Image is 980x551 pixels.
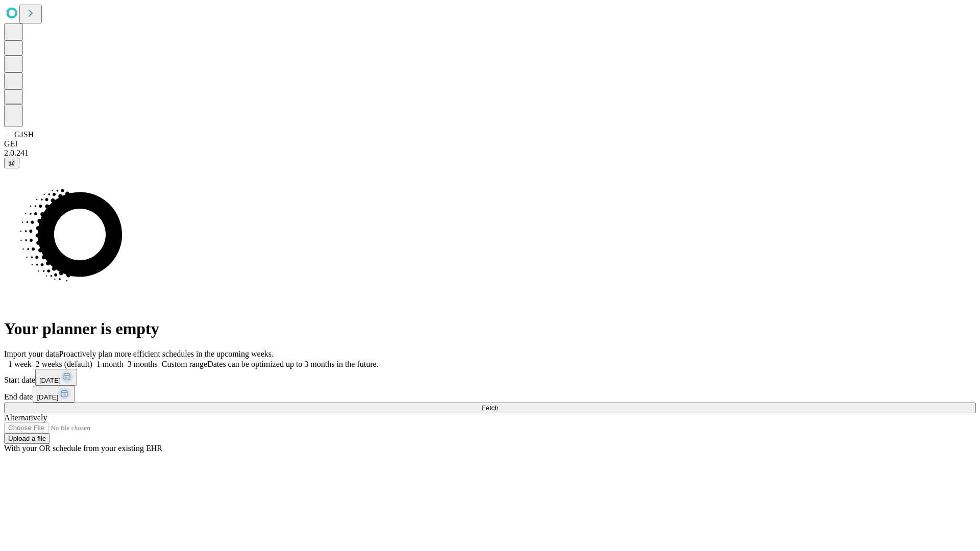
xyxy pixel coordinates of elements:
button: @ [4,158,19,168]
div: 2.0.241 [4,148,976,158]
button: [DATE] [33,386,75,403]
span: Dates can be optimized up to 3 months in the future. [207,360,378,368]
span: 2 weeks (default) [36,360,92,368]
h1: Your planner is empty [4,319,976,338]
div: Start date [4,369,976,386]
span: Fetch [481,404,498,412]
span: Proactively plan more efficient schedules in the upcoming weeks. [59,349,274,358]
span: [DATE] [37,393,58,401]
button: Fetch [4,403,976,413]
span: @ [8,159,15,167]
span: With your OR schedule from your existing EHR [4,444,162,453]
span: 1 week [8,360,32,368]
button: [DATE] [35,369,77,386]
div: GEI [4,139,976,148]
span: 1 month [96,360,124,368]
span: Import your data [4,349,59,358]
span: Custom range [162,360,207,368]
button: Upload a file [4,433,50,444]
span: GJSH [14,130,34,139]
span: Alternatively [4,413,47,422]
span: 3 months [128,360,158,368]
span: [DATE] [39,377,61,384]
div: End date [4,386,976,403]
